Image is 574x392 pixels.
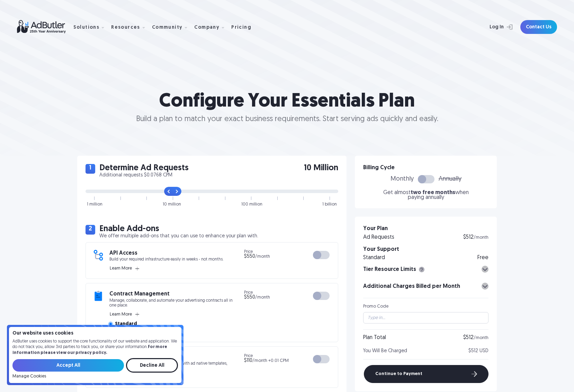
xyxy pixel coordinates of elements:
[363,225,488,233] h3: Your Plan
[109,249,233,257] h3: API Access
[411,190,455,195] span: two free months
[99,225,258,233] h2: Enable Add-ons
[86,225,95,235] span: 2
[111,16,151,38] div: Resources
[244,249,312,254] span: Price
[364,312,488,323] input: Type in...
[471,20,516,34] a: Log In
[152,16,193,38] div: Community
[163,202,181,207] div: 10 million
[363,335,386,340] div: Plan Total
[304,164,338,172] span: 10 Million
[115,322,137,327] span: Standard
[244,358,268,363] span: /month
[520,20,557,34] a: Contact Us
[474,235,488,240] span: /month
[364,365,488,383] button: Continue to Payment
[109,311,140,318] button: Learn More
[463,235,488,240] div: $512
[109,265,140,272] button: Learn More
[126,358,178,373] input: Decline All
[12,359,124,372] input: Accept All
[363,283,460,290] h3: Additional Charges Billed per Month
[363,246,488,253] h3: Your Support
[244,295,271,300] span: /month
[86,164,95,174] span: 1
[73,16,110,38] div: Solutions
[375,371,468,377] span: Continue to Payment
[73,25,100,30] div: Solutions
[110,312,132,317] span: Learn More
[383,190,469,200] p: Get almost when paying annually
[12,374,46,379] a: Manage Cookies
[363,255,385,260] div: Standard
[109,290,233,298] h3: Contract Management
[439,177,461,182] span: Annually
[244,254,255,259] span: $550
[474,336,488,340] span: /month
[477,255,488,260] div: Free
[391,177,414,182] span: Monthly
[244,254,271,259] span: /month
[244,354,312,358] span: Price
[111,25,140,30] div: Resources
[109,257,233,262] p: Build your required infrastructure easily in weeks - not months.
[12,358,178,379] form: Email Form
[93,290,104,301] img: add-on icon
[12,331,178,336] h4: Our website uses cookies
[363,266,424,273] h3: Tier Resource Limits
[463,335,488,340] div: $512
[99,173,189,178] p: Additional requests $0.0768 CPM
[99,234,258,239] p: We offer multiple add-ons that you can use to enhance your plan with.
[363,235,394,240] div: Ad Requests
[87,202,102,207] div: 1 million
[322,202,337,207] div: 1 billion
[363,304,488,309] div: Promo Code
[109,298,233,308] p: Manage, collaborate, and automate your advertising contracts all in one place.
[244,295,255,300] span: $550
[244,358,252,363] span: $110
[231,24,257,30] a: Pricing
[244,290,312,295] span: Price
[99,164,189,172] h2: Determine Ad Requests
[194,25,219,30] div: Company
[152,25,183,30] div: Community
[12,339,178,356] p: AdButler uses cookies to support the core functionality of our website and application. We do not...
[241,202,262,207] div: 100 million
[363,349,407,354] span: You Will Be Charged
[110,266,132,271] span: Learn More
[268,358,289,363] span: +0.01 CPM
[194,16,230,38] div: Company
[468,349,488,354] span: $512 USD
[231,25,251,30] div: Pricing
[108,322,113,326] input: Standard
[93,249,104,261] img: add-on icon
[363,164,488,172] h3: Billing Cycle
